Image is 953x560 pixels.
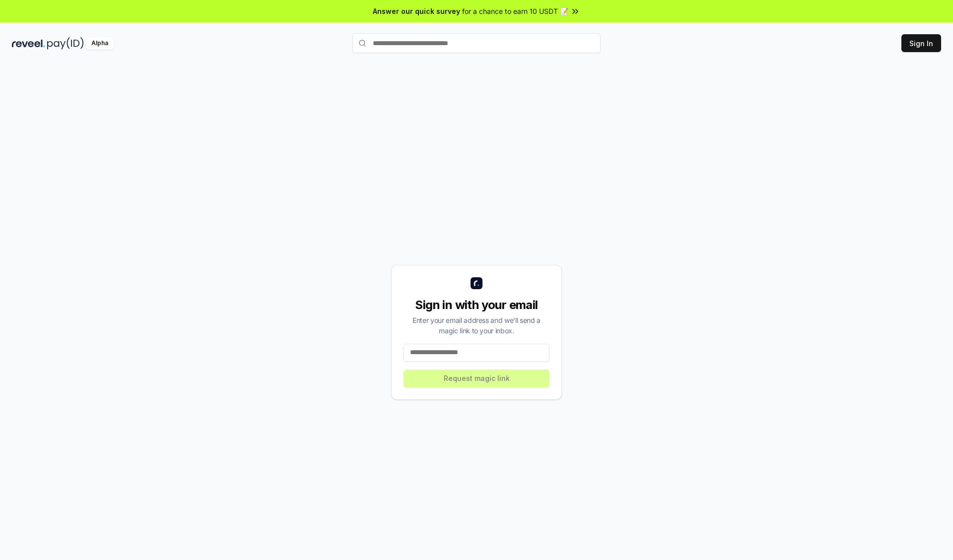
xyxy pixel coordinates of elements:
div: Alpha [86,37,114,50]
div: Enter your email address and we’ll send a magic link to your inbox. [404,315,549,336]
span: Answer our quick survey [373,6,460,16]
button: Sign In [901,34,941,52]
img: reveel_dark [12,37,45,50]
span: for a chance to earn 10 USDT 📝 [462,6,568,16]
div: Sign in with your email [404,297,549,313]
img: logo_small [471,277,482,289]
img: pay_id [47,37,84,50]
